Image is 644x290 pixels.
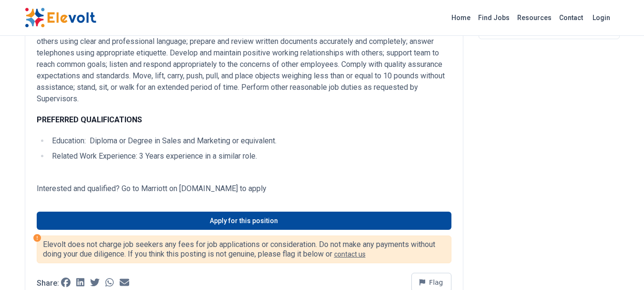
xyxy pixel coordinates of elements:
[37,212,451,230] a: Apply for this position
[334,250,366,258] a: contact us
[474,10,513,25] a: Find Jobs
[49,135,451,147] li: Education: Diploma or Degree in Sales and Marketing or equivalent.
[555,10,587,25] a: Contact
[37,1,451,105] p: Follow all company policies and procedures; ensure uniform and personal appearance are clean and ...
[49,150,451,162] li: Related Work Experience: 3 Years experience in a similar role.
[25,8,96,28] img: Elevolt
[587,8,616,27] a: Login
[596,244,644,290] iframe: Chat Widget
[37,115,142,124] strong: PREFERRED QUALIFICATIONS
[43,240,445,259] p: Elevolt does not charge job seekers any fees for job applications or consideration. Do not make a...
[513,10,555,25] a: Resources
[37,183,451,194] p: Interested and qualified? Go to Marriott on [DOMAIN_NAME] to apply
[37,279,59,287] p: Share:
[448,10,474,25] a: Home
